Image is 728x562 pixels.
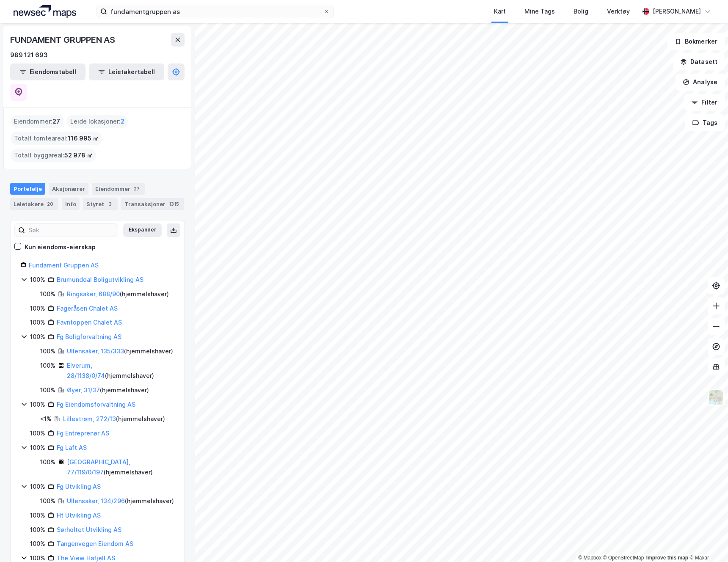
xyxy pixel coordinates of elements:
div: FUNDAMENT GRUPPEN AS [10,33,117,47]
div: 100% [30,428,45,438]
a: Ringsaker, 688/90 [67,290,120,298]
a: Sørholtet Utvikling AS [57,526,121,533]
div: 100% [40,361,55,371]
div: ( hjemmelshaver ) [67,457,174,477]
button: Leietakertabell [89,63,164,80]
div: 100% [40,457,55,467]
div: <1% [40,414,52,424]
div: 100% [30,303,45,314]
a: Mapbox [578,555,601,561]
div: 20 [45,200,55,208]
div: Leide lokasjoner : [67,115,128,128]
div: Mine Tags [524,6,555,17]
div: Transaksjoner [121,198,184,210]
div: Styret [83,198,118,210]
div: Eiendommer : [11,115,63,128]
div: 100% [30,317,45,328]
input: Søk [25,224,118,237]
span: 116 995 ㎡ [68,133,99,143]
iframe: Chat Widget [686,521,728,562]
div: ( hjemmelshaver ) [67,346,173,356]
div: ( hjemmelshaver ) [67,496,174,506]
a: Lillestrøm, 272/13 [63,415,116,422]
div: 100% [30,275,45,285]
a: Improve this map [646,555,688,561]
button: Eiendomstabell [10,63,85,80]
span: 52 978 ㎡ [64,150,93,160]
div: ( hjemmelshaver ) [67,289,169,299]
button: Filter [684,94,725,111]
div: Kontrollprogram for chat [686,521,728,562]
div: ( hjemmelshaver ) [67,385,149,395]
div: ( hjemmelshaver ) [67,361,174,381]
a: Fg Eiendomsforvaltning AS [57,401,135,408]
div: Totalt byggareal : [11,149,96,162]
a: Fg Laft AS [57,444,87,451]
div: 100% [40,496,55,506]
div: 100% [30,539,45,549]
div: [PERSON_NAME] [653,6,701,17]
div: Kart [494,6,506,17]
div: Portefølje [10,183,45,195]
div: 27 [132,185,141,193]
a: The View Hafjell AS [57,554,115,562]
a: Fundament Gruppen AS [29,262,99,269]
button: Bokmerker [667,33,725,50]
a: Fg Entreprenør AS [57,430,109,437]
div: Verktøy [607,6,630,17]
div: Leietakere [10,198,58,210]
div: 3 [106,200,114,208]
div: 100% [30,399,45,410]
button: Tags [685,114,725,131]
a: Fg Utvikling AS [57,483,101,490]
button: Analyse [676,74,725,91]
button: Datasett [673,53,725,70]
div: Kun eiendoms-eierskap [25,242,96,252]
span: 27 [52,116,60,127]
div: ( hjemmelshaver ) [63,414,165,424]
div: 100% [40,385,55,395]
a: OpenStreetMap [603,555,644,561]
a: Ullensaker, 134/296 [67,497,125,504]
a: Elverum, 28/1138/0/74 [67,362,105,379]
div: 100% [40,289,55,299]
a: Favntoppen Chalet AS [57,319,122,326]
div: Aksjonærer [49,183,88,195]
div: 100% [30,525,45,535]
a: Brumunddal Boligutvikling AS [57,276,143,283]
div: 100% [30,482,45,492]
div: Totalt tomteareal : [11,132,102,145]
div: 100% [30,510,45,521]
div: 989 121 693 [10,50,48,60]
a: Ht Utvikling AS [57,512,101,519]
a: Tangenvegen Eiendom AS [57,540,133,547]
a: [GEOGRAPHIC_DATA], 77/119/0/197 [67,458,130,476]
a: Ullensaker, 135/333 [67,347,124,355]
a: Fg Boligforvaltning AS [57,333,121,340]
img: logo.a4113a55bc3d86da70a041830d287a7e.svg [14,5,76,18]
input: Søk på adresse, matrikkel, gårdeiere, leietakere eller personer [107,5,323,18]
div: Info [62,198,80,210]
a: Fageråsen Chalet AS [57,305,118,312]
div: 100% [30,332,45,342]
button: Ekspander [123,223,162,237]
div: 100% [30,443,45,453]
div: Eiendommer [92,183,145,195]
img: Z [708,389,724,405]
div: 100% [40,346,55,356]
span: 2 [121,116,124,127]
div: Bolig [574,6,588,17]
div: 1315 [167,200,181,208]
a: Øyer, 31/37 [67,386,100,394]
